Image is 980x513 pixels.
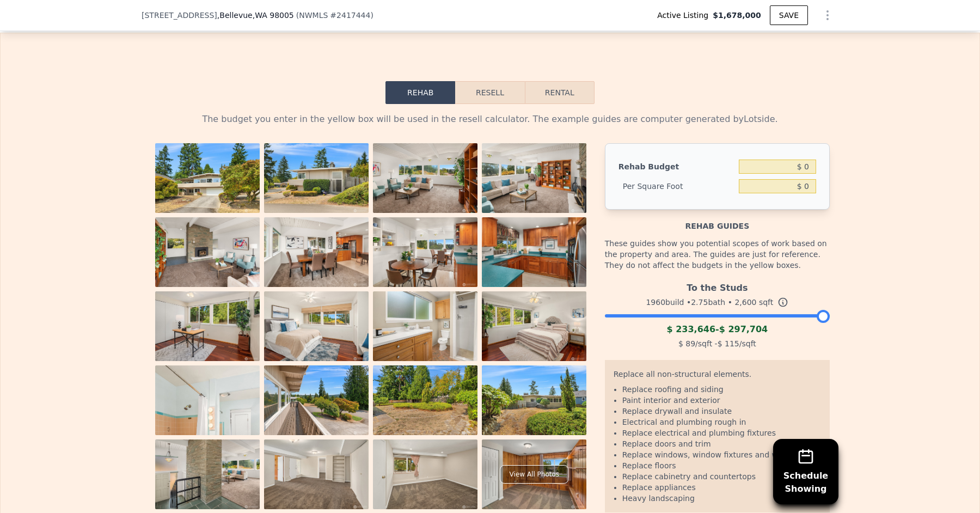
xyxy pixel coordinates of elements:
li: Replace electrical and plumbing fixtures [622,427,821,438]
li: Heavy landscaping [622,493,821,504]
img: Property Photo 1 [155,143,260,213]
li: Electrical and plumbing rough in [622,417,821,427]
img: Property Photo 5 [155,217,260,287]
li: Paint interior and exterior [622,395,821,406]
div: /sqft - /sqft [605,336,830,351]
img: Property Photo 19 [373,439,477,509]
img: Property Photo 8 [482,217,586,287]
li: Replace appliances [622,482,821,493]
button: ScheduleShowing [773,439,838,504]
img: Property Photo 10 [264,291,369,361]
img: Property Photo 16 [482,365,586,435]
div: Rehab Budget [618,157,734,176]
span: [STREET_ADDRESS] [142,10,217,21]
li: Replace drywall and insulate [622,406,821,417]
button: Rehab [385,81,455,104]
img: Property Photo 15 [373,365,477,435]
button: SAVE [770,5,808,25]
img: Property Photo 9 [155,291,260,361]
div: View All Photos [500,465,568,484]
li: Replace floors [622,460,821,471]
div: To the Studs [605,277,830,295]
div: 1960 build • 2.75 bath • sqft [605,295,830,310]
span: $1,678,000 [713,10,761,21]
div: Per Square Foot [618,176,734,196]
li: Replace windows, window fixtures and window trim [622,449,821,460]
li: Replace doors and trim [622,438,821,449]
img: Property Photo 14 [264,365,369,435]
li: Replace cabinetry and countertops [622,471,821,482]
img: Property Photo 18 [264,439,369,509]
img: Property Photo 3 [373,143,477,213]
div: These guides show you potential scopes of work based on the property and area. The guides are jus... [605,231,830,277]
button: Show Options [817,4,838,26]
div: - [605,323,830,336]
span: , WA 98005 [253,11,294,20]
span: NWMLS [299,11,328,20]
img: Property Photo 4 [482,143,586,213]
img: Property Photo 11 [373,291,477,361]
div: Rehab guides [605,210,830,231]
span: # 2417444 [330,11,370,20]
div: Replace all non-structural elements. [614,369,821,384]
img: Property Photo 6 [264,217,369,287]
li: Replace roofing and siding [622,384,821,395]
div: ( ) [296,10,373,21]
img: Property Photo 17 [155,439,260,509]
span: $ 89 [678,339,695,348]
span: $ 115 [718,339,739,348]
span: , Bellevue [217,10,294,21]
img: Property Photo 7 [373,217,477,287]
div: The budget you enter in the yellow box will be used in the resell calculator. The example guides ... [150,113,830,126]
span: 2,600 [734,298,756,307]
img: Property Photo 2 [264,143,369,213]
img: Property Photo 20 [482,439,586,509]
span: Active Listing [657,10,713,21]
span: $ 233,646 [666,324,715,334]
img: Property Photo 12 [482,291,586,361]
button: Resell [455,81,524,104]
span: $ 297,704 [719,324,768,334]
button: Rental [525,81,595,104]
